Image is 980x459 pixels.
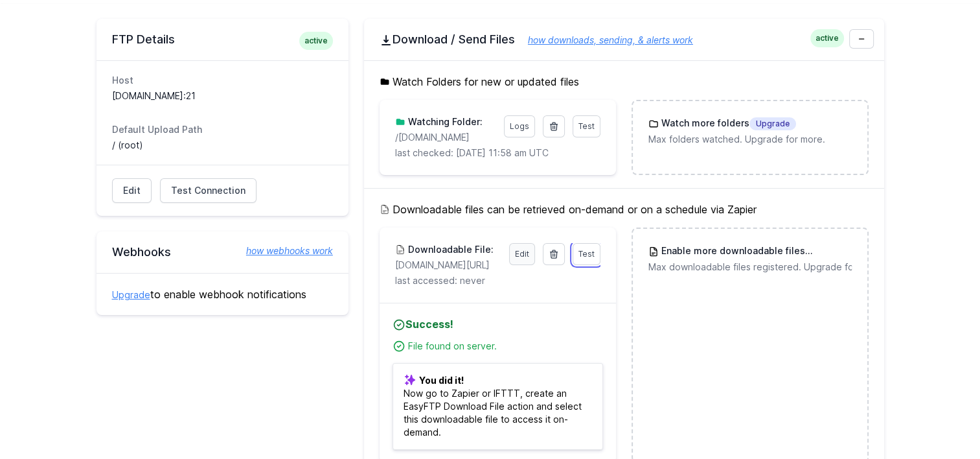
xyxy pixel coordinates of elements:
a: Logs [504,115,535,137]
a: Test [573,243,600,265]
h3: Downloadable File: [405,243,494,256]
h5: Watch Folders for new or updated files [380,74,869,89]
a: Test Connection [160,178,256,203]
p: last accessed: never [395,274,600,287]
span: Test Connection [171,184,245,197]
dd: / (root) [112,139,333,152]
h5: Downloadable files can be retrieved on-demand or on a schedule via Zapier [380,202,869,217]
a: Enable more downloadable filesUpgrade Max downloadable files registered. Upgrade for more. [633,229,867,289]
h2: Webhooks [112,244,333,260]
h3: Watching Folder: [405,115,483,128]
a: Test [573,115,600,137]
a: Upgrade [112,289,150,300]
a: Edit [509,243,535,265]
a: how webhooks work [233,244,333,257]
span: Upgrade [805,245,852,258]
p: Now go to Zapier or IFTTT, create an EasyFTP Download File action and select this downloadable fi... [393,363,603,450]
p: Max downloadable files registered. Upgrade for more. [648,261,851,274]
b: You did it! [419,375,464,386]
span: Test [578,249,595,259]
h4: Success! [393,316,603,332]
h3: Watch more folders [659,117,796,130]
span: active [810,29,844,47]
iframe: Drift Widget Chat Controller [915,394,964,443]
p: small.ega.pl [395,131,496,144]
a: how downloads, sending, & alerts work [515,34,693,45]
dt: Host [112,74,333,87]
div: to enable webhook notifications [97,273,348,315]
p: Max folders watched. Upgrade for more. [648,133,851,146]
dd: [DOMAIN_NAME]:21 [112,89,333,102]
p: last checked: [DATE] 11:58 am UTC [395,147,600,159]
dt: Default Upload Path [112,123,333,136]
h3: Enable more downloadable files [659,244,851,258]
h2: Download / Send Files [380,32,869,47]
a: Edit [112,178,152,203]
span: Upgrade [749,117,796,130]
span: Test [578,121,595,131]
span: active [299,32,333,50]
p: [DOMAIN_NAME][URL] [395,259,501,272]
div: File found on server. [408,340,603,353]
a: Watch more foldersUpgrade Max folders watched. Upgrade for more. [633,101,867,161]
h2: FTP Details [112,32,333,47]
